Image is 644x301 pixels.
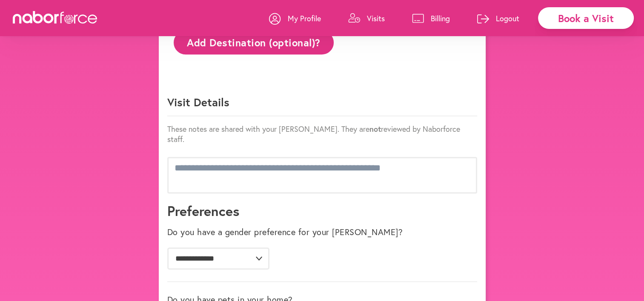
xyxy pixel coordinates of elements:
p: These notes are shared with your [PERSON_NAME]. They are reviewed by Naborforce staff. [167,124,477,144]
p: Visits [367,13,385,23]
h1: Preferences [167,203,477,219]
button: Add Destination (optional)? [174,31,334,54]
div: Book a Visit [538,7,634,29]
a: My Profile [269,6,321,31]
p: My Profile [288,13,321,23]
p: Billing [431,13,450,23]
a: Logout [477,6,519,31]
p: Logout [496,13,519,23]
strong: not [369,124,381,134]
a: Billing [412,6,450,31]
p: Visit Details [167,95,477,116]
a: Visits [348,6,385,31]
label: Do you have a gender preference for your [PERSON_NAME]? [167,227,403,237]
